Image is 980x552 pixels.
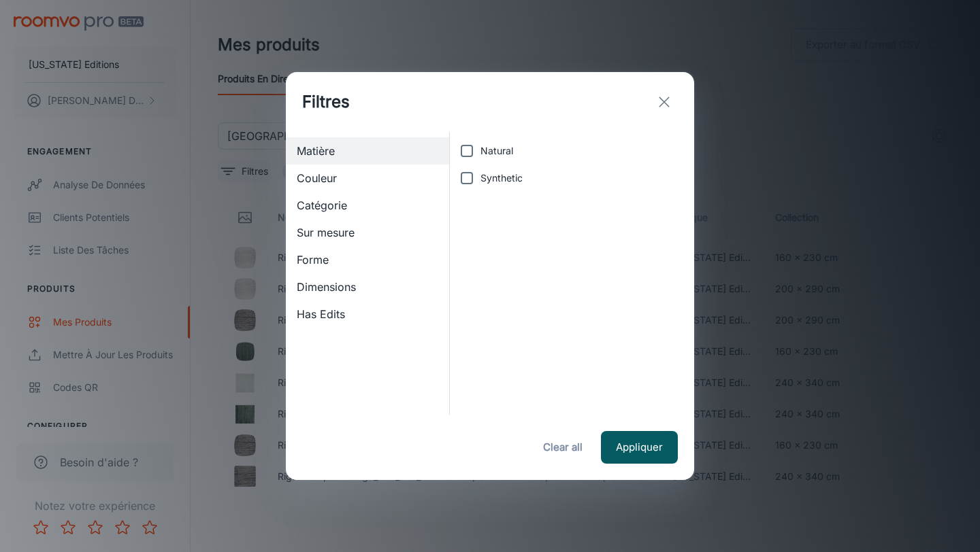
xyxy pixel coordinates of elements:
[286,300,449,328] div: Has Edits
[302,90,350,114] h1: Filtres
[480,143,513,158] span: Natural
[601,431,678,464] button: Appliquer
[286,246,449,273] div: Forme
[297,197,438,213] span: Catégorie
[297,224,438,241] span: Sur mesure
[651,88,678,116] button: exit
[297,143,438,159] span: Matière
[286,219,449,246] div: Sur mesure
[286,137,449,165] div: Matière
[286,165,449,192] div: Couleur
[297,252,438,268] span: Forme
[286,192,449,219] div: Catégorie
[297,170,438,186] span: Couleur
[480,171,523,186] span: Synthetic
[536,431,590,464] button: Clear all
[297,279,438,295] span: Dimensions
[297,306,438,322] span: Has Edits
[286,273,449,300] div: Dimensions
